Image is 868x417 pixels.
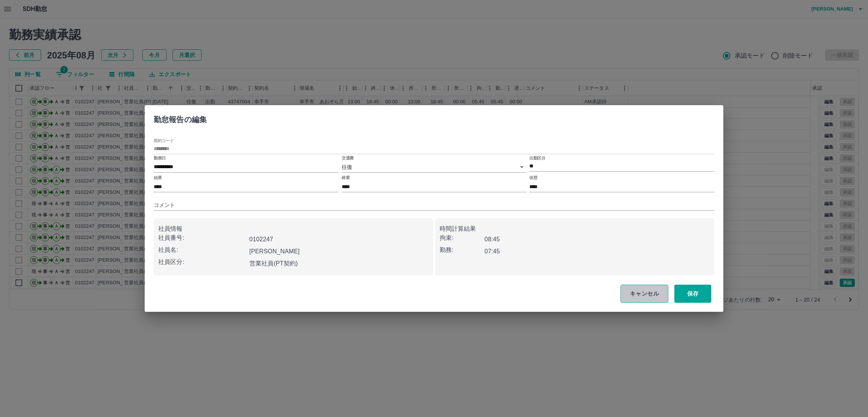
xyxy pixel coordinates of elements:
[440,245,485,254] p: 勤務:
[158,233,246,242] p: 社員番号:
[154,175,162,181] label: 始業
[154,155,166,161] label: 勤務日
[440,233,485,242] p: 拘束:
[158,245,246,254] p: 社員名:
[529,175,537,181] label: 休憩
[440,224,710,233] p: 時間計算結果
[154,138,174,143] label: 契約コード
[484,236,500,242] b: 08:45
[249,260,298,267] b: 営業社員(PT契約)
[342,162,527,173] div: 往復
[529,155,545,161] label: 出勤区分
[249,248,300,254] b: [PERSON_NAME]
[158,224,429,233] p: 社員情報
[484,248,500,254] b: 07:45
[674,285,711,303] button: 保存
[342,175,350,181] label: 終業
[342,155,354,161] label: 交通費
[249,236,273,242] b: 0102247
[145,105,216,131] h2: 勤怠報告の編集
[158,258,246,267] p: 社員区分:
[620,285,668,303] button: キャンセル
